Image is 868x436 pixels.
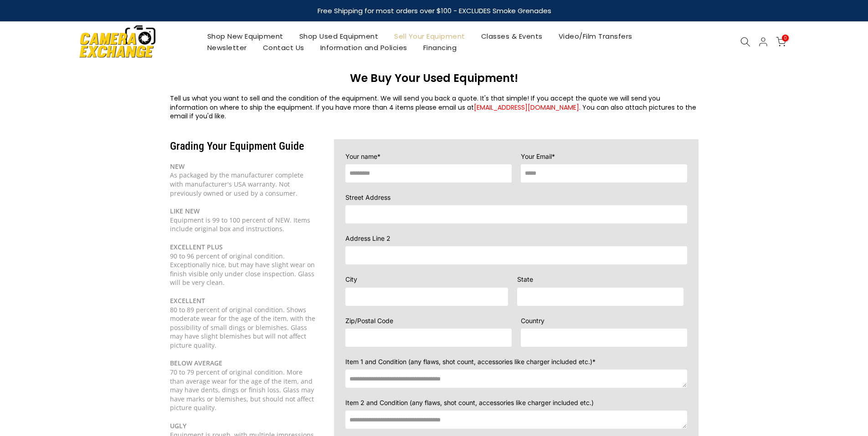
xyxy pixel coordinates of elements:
div: 70 to 79 percent of original condition. More than average wear for the age of the item, and may h... [170,368,316,412]
a: Video/Film Transfers [550,30,640,42]
span: Item 1 and Condition (any flaws, shot count, accessories like charger included etc.) [345,358,592,365]
a: Financing [415,42,465,53]
span: City [345,275,357,283]
strong: Free Shipping for most orders over $100 - EXCLUDES Smoke Grenades [317,6,551,15]
a: [EMAIL_ADDRESS][DOMAIN_NAME] [474,103,579,112]
b: BELOW AVERAGE [170,359,222,367]
div: 80 to 89 percent of original condition. Shows moderate wear for the age of the item, with the pos... [170,305,316,350]
span: Your name [345,152,377,160]
span: Street Address [345,193,390,201]
a: Classes & Events [473,30,550,42]
h3: Grading Your Equipment Guide [170,139,316,153]
a: 0 [776,37,786,47]
span: Zip/Postal Code [345,317,393,324]
b: UGLY [170,421,186,430]
span: State [517,275,533,283]
a: Sell Your Equipment [386,30,473,42]
div: As packaged by the manufacturer complete with manufacturer's USA warranty. Not previously owned o... [170,162,316,198]
span: 0 [782,35,789,41]
div: Equipment is 99 to 100 percent of NEW. Items include original box and instructions. [170,207,316,233]
span: Item 2 and Condition (any flaws, shot count, accessories like charger included etc.) [345,399,594,406]
span: Your Email [521,152,552,160]
a: Information and Policies [312,42,415,53]
span: Address Line 2 [345,234,390,242]
b: EXCELLENT PLUS [170,243,223,251]
a: Shop Used Equipment [291,30,386,42]
div: Tell us what you want to sell and the condition of the equipment. We will send you back a quote. ... [170,94,699,121]
span: Country [521,317,544,324]
b: EXCELLENT [170,296,205,305]
a: Contact Us [255,42,312,53]
div: 90 to 96 percent of original condition. Exceptionally nice, but may have slight wear on finish vi... [170,252,316,287]
b: LIKE NEW [170,207,200,215]
h3: We Buy Your Used Equipment! [170,71,699,85]
a: Shop New Equipment [199,30,291,42]
a: Newsletter [199,42,255,53]
b: NEW [170,162,185,171]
